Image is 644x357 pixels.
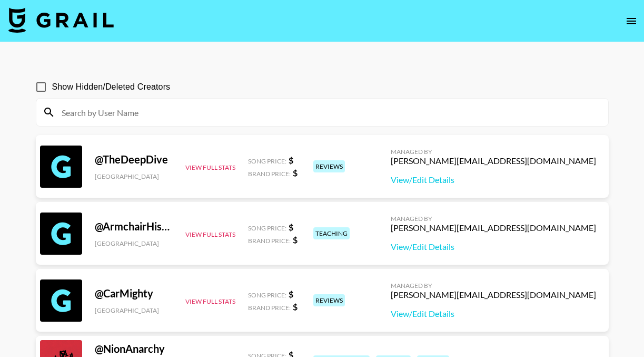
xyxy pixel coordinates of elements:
[289,289,293,299] strong: $
[391,223,596,233] div: [PERSON_NAME][EMAIL_ADDRESS][DOMAIN_NAME]
[248,224,286,232] span: Song Price:
[391,215,596,223] div: Managed By
[391,175,596,185] a: View/Edit Details
[289,222,293,232] strong: $
[293,235,298,245] strong: $
[289,155,293,165] strong: $
[95,220,173,233] div: @ ArmchairHistorian
[248,304,291,312] span: Brand Price:
[95,153,173,166] div: @ TheDeepDive
[391,156,596,166] div: [PERSON_NAME][EMAIL_ADDRESS][DOMAIN_NAME]
[185,230,235,238] button: View Full Stats
[621,11,642,32] button: open drawer
[185,163,235,171] button: View Full Stats
[52,81,171,93] span: Show Hidden/Deleted Creators
[95,342,173,355] div: @ NionAnarchy
[391,308,596,319] a: View/Edit Details
[391,290,596,300] div: [PERSON_NAME][EMAIL_ADDRESS][DOMAIN_NAME]
[391,148,596,156] div: Managed By
[185,297,235,305] button: View Full Stats
[248,157,286,165] span: Song Price:
[8,7,114,33] img: Grail Talent
[313,227,350,239] div: teaching
[248,291,286,299] span: Song Price:
[293,168,298,178] strong: $
[391,242,596,252] a: View/Edit Details
[313,160,345,172] div: reviews
[313,294,345,306] div: reviews
[293,302,298,312] strong: $
[248,237,291,245] span: Brand Price:
[95,172,173,180] div: [GEOGRAPHIC_DATA]
[248,170,291,178] span: Brand Price:
[95,287,173,300] div: @ CarMighty
[95,306,173,314] div: [GEOGRAPHIC_DATA]
[95,239,173,247] div: [GEOGRAPHIC_DATA]
[391,282,596,290] div: Managed By
[55,104,602,121] input: Search by User Name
